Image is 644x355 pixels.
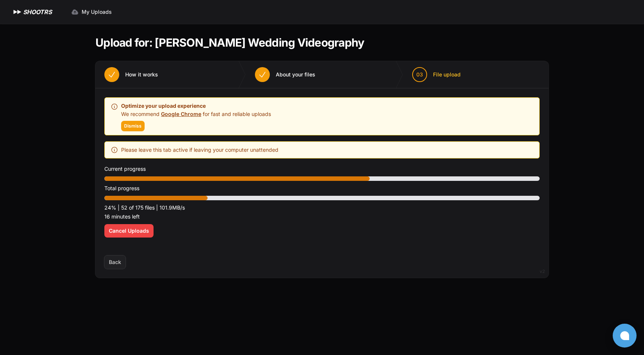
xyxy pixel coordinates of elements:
span: About your files [276,71,315,78]
a: SHOOTRS SHOOTRS [12,7,52,16]
img: SHOOTRS [12,7,23,16]
span: Dismiss [124,123,142,129]
a: My Uploads [67,5,116,19]
span: Cancel Uploads [109,227,149,235]
button: 03 File upload [403,61,470,88]
h1: SHOOTRS [23,7,52,16]
span: My Uploads [82,8,112,16]
button: How it works [95,61,167,88]
div: v2 [540,267,545,276]
p: Total progress [104,184,540,193]
p: 24% | 52 of 175 files | 101.9MB/s [104,203,540,212]
button: Cancel Uploads [104,224,154,238]
span: 03 [416,71,423,78]
p: 16 minutes left [104,212,540,221]
span: File upload [433,71,461,78]
p: Optimize your upload experience [121,101,271,110]
span: Please leave this tab active if leaving your computer unattended [121,145,278,154]
p: We recommend for fast and reliable uploads [121,110,271,118]
button: Open chat window [613,324,637,348]
p: Current progress [104,164,540,173]
button: About your files [246,61,324,88]
span: How it works [125,71,158,78]
h1: Upload for: [PERSON_NAME] Wedding Videography [95,36,364,49]
button: Dismiss [121,121,145,131]
a: Google Chrome [161,111,201,117]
